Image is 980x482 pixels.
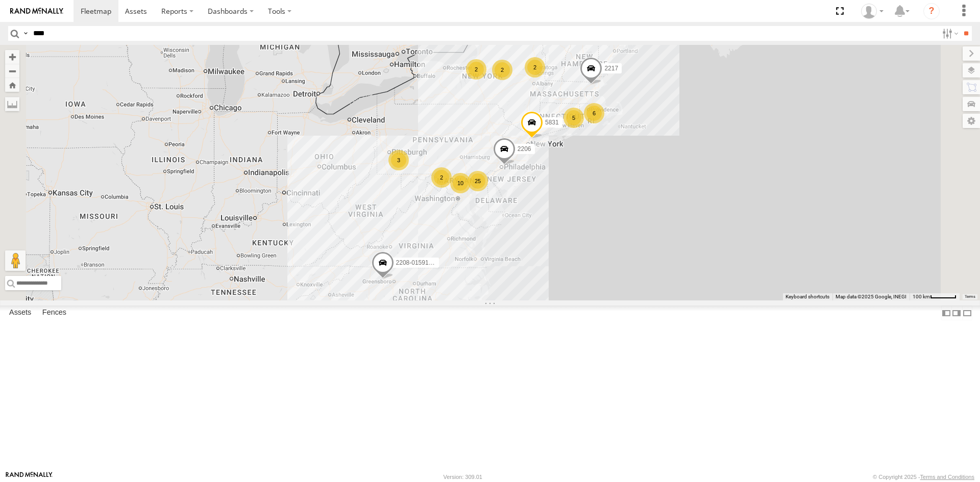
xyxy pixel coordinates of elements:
span: 5831 [545,119,559,126]
div: 10 [450,173,471,193]
button: Map Scale: 100 km per 48 pixels [910,293,960,300]
label: Map Settings [963,114,980,128]
button: Zoom in [5,50,19,64]
button: Zoom Home [5,78,19,92]
span: 2217 [604,65,618,72]
label: Assets [4,306,36,320]
a: Visit our Website [6,472,53,482]
button: Drag Pegman onto the map to open Street View [5,250,26,271]
label: Search Filter Options [938,26,960,41]
a: Terms (opens in new tab) [965,295,975,299]
label: Measure [5,97,19,111]
button: Keyboard shortcuts [786,293,829,300]
label: Dock Summary Table to the Left [941,306,951,320]
button: Zoom out [5,64,19,78]
label: Fences [37,306,71,320]
img: rand-logo.svg [10,8,63,15]
label: Dock Summary Table to the Right [951,306,962,320]
a: Terms and Conditions [920,474,974,480]
span: 100 km [913,294,930,299]
span: 2208-015910002284753 [396,259,463,266]
div: ryan phillips [857,4,887,19]
div: 6 [584,103,604,123]
div: Version: 309.01 [444,474,482,480]
div: © Copyright 2025 - [873,474,974,480]
div: 3 [388,150,409,170]
div: 2 [431,167,452,188]
i: ? [923,3,940,19]
label: Search Query [21,26,30,41]
span: 2206 [518,145,531,153]
div: 5 [563,108,584,128]
div: 2 [466,59,486,80]
div: 25 [468,171,488,191]
span: Map data ©2025 Google, INEGI [836,294,906,299]
div: 2 [492,60,512,80]
label: Hide Summary Table [962,306,972,320]
div: 2 [525,57,545,78]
